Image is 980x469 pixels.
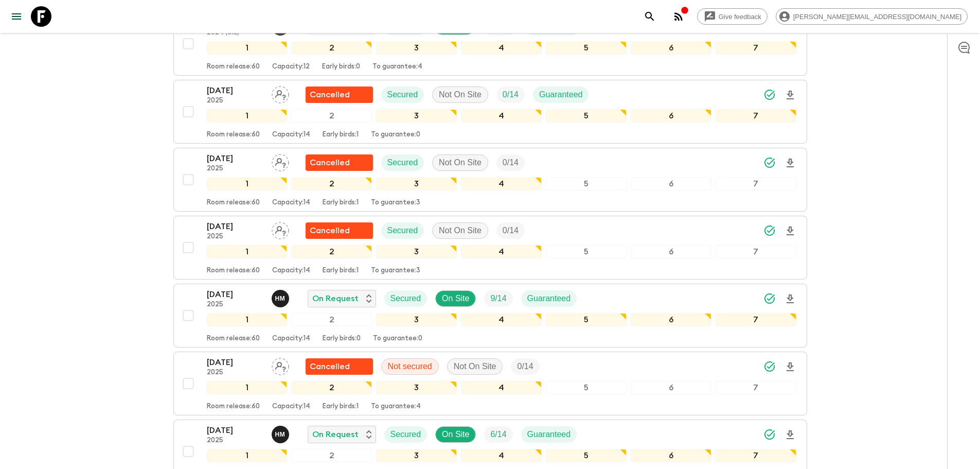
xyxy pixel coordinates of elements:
[207,437,263,445] p: 2025
[716,109,796,123] div: 7
[639,6,660,27] button: search adventures
[291,245,372,258] div: 2
[323,335,361,343] p: Early birds: 0
[387,157,418,169] p: Secured
[312,292,359,305] p: On Request
[435,426,476,443] div: On Site
[376,449,457,462] div: 3
[763,157,776,169] svg: Synced Successfully
[461,313,542,326] div: 4
[454,360,496,373] p: Not On Site
[207,313,288,326] div: 1
[207,177,288,190] div: 1
[291,177,372,190] div: 2
[6,6,27,27] button: menu
[272,335,310,343] p: Capacity: 14
[484,290,512,307] div: Trip Fill
[461,449,542,462] div: 4
[546,449,627,462] div: 5
[631,245,711,258] div: 6
[272,426,291,443] button: HM
[207,131,260,139] p: Room release: 60
[432,222,488,239] div: Not On Site
[381,358,439,375] div: Not secured
[439,157,482,169] p: Not On Site
[381,154,424,171] div: Secured
[697,8,768,25] a: Give feedback
[272,290,291,307] button: HM
[387,89,418,101] p: Secured
[207,301,263,309] p: 2025
[546,109,627,123] div: 5
[173,148,807,212] button: [DATE]2025Assign pack leaderFlash Pack cancellationSecuredNot On SiteTrip Fill1234567Room release...
[776,8,968,25] div: [PERSON_NAME][EMAIL_ADDRESS][DOMAIN_NAME]
[631,381,711,394] div: 6
[207,267,260,275] p: Room release: 60
[716,449,796,462] div: 7
[461,109,542,123] div: 4
[272,131,310,139] p: Capacity: 14
[631,313,711,326] div: 6
[546,381,627,394] div: 5
[272,267,310,275] p: Capacity: 14
[631,177,711,190] div: 6
[384,426,427,443] div: Secured
[503,157,519,169] p: 0 / 14
[373,335,422,343] p: To guarantee: 0
[275,430,286,439] p: H M
[763,89,776,101] svg: Synced Successfully
[461,245,542,258] div: 4
[716,313,796,326] div: 7
[173,80,807,144] button: [DATE]2025Assign pack leaderFlash Pack cancellationSecuredNot On SiteTrip FillGuaranteed1234567Ro...
[275,294,286,303] p: H M
[461,41,542,55] div: 4
[716,41,796,55] div: 7
[376,109,457,123] div: 3
[371,267,420,275] p: To guarantee: 3
[207,449,288,462] div: 1
[272,199,310,207] p: Capacity: 14
[784,429,796,441] svg: Download Onboarding
[207,29,263,37] p: 2024 (old)
[390,428,421,441] p: Secured
[496,86,525,103] div: Trip Fill
[784,157,796,169] svg: Download Onboarding
[207,84,263,97] p: [DATE]
[272,63,310,71] p: Capacity: 12
[784,361,796,373] svg: Download Onboarding
[291,381,372,394] div: 2
[207,152,263,165] p: [DATE]
[371,131,420,139] p: To guarantee: 0
[716,245,796,258] div: 7
[442,292,469,305] p: On Site
[272,89,289,97] span: Assign pack leader
[631,109,711,123] div: 6
[381,222,424,239] div: Secured
[207,220,263,233] p: [DATE]
[763,224,776,237] svg: Synced Successfully
[390,292,421,305] p: Secured
[173,216,807,280] button: [DATE]2025Assign pack leaderFlash Pack cancellationSecuredNot On SiteTrip Fill1234567Room release...
[546,177,627,190] div: 5
[763,292,776,305] svg: Synced Successfully
[376,313,457,326] div: 3
[207,369,263,377] p: 2025
[511,358,539,375] div: Trip Fill
[306,222,373,239] div: Flash Pack cancellation
[546,245,627,258] div: 5
[207,63,260,71] p: Room release: 60
[306,86,373,103] div: Flash Pack cancellation
[272,361,289,369] span: Assign pack leader
[306,358,373,375] div: Unable to secure
[376,245,457,258] div: 3
[291,449,372,462] div: 2
[207,97,263,105] p: 2025
[381,86,424,103] div: Secured
[716,177,796,190] div: 7
[432,154,488,171] div: Not On Site
[173,12,807,76] button: [DATE]2024 (old)Hob MedinaCompletedSecuredOn SiteTrip FillGuaranteed1234567Room release:60Capacit...
[546,313,627,326] div: 5
[272,293,291,301] span: Hob Medina
[291,313,372,326] div: 2
[173,352,807,415] button: [DATE]2025Assign pack leaderUnable to secureNot securedNot On SiteTrip Fill1234567Room release:60...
